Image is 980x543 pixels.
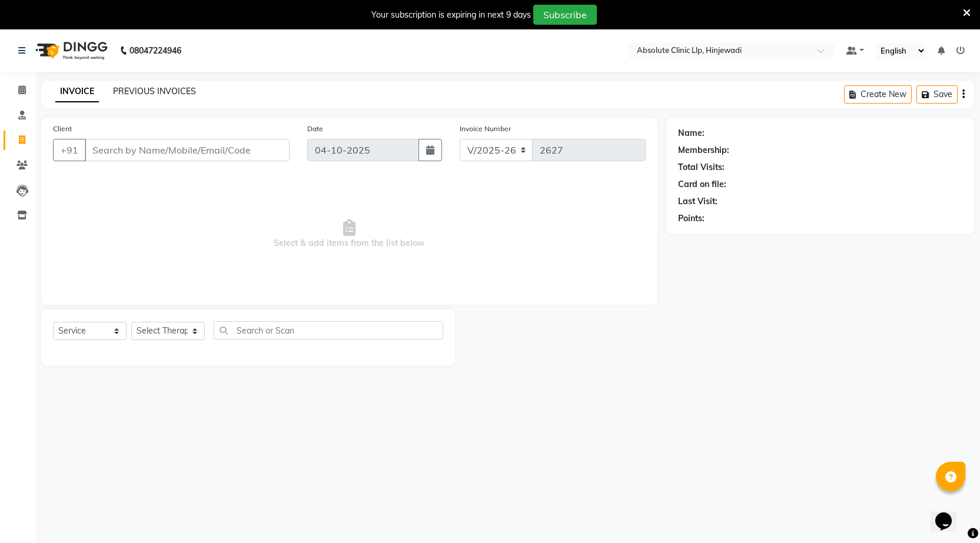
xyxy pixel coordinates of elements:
div: Card on file: [678,178,726,191]
label: Client [53,124,72,134]
button: Create New [844,85,912,104]
input: Search by Name/Mobile/Email/Code [85,139,290,161]
a: PREVIOUS INVOICES [113,86,196,96]
button: +91 [53,139,86,161]
div: Last Visit: [678,195,717,208]
a: INVOICE [55,81,99,102]
b: 08047224946 [129,34,181,67]
div: Your subscription is expiring in next 9 days [371,9,531,21]
span: Select & add items from the list below [53,175,646,293]
div: Name: [678,127,705,139]
label: Date [307,124,323,134]
input: Search or Scan [214,321,443,339]
button: Save [916,85,958,104]
div: Total Visits: [678,161,725,174]
label: Invoice Number [460,124,511,134]
div: Points: [678,212,705,225]
button: Subscribe [533,5,597,25]
iframe: chat widget [931,496,968,531]
div: Membership: [678,144,729,156]
img: logo [30,34,111,67]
